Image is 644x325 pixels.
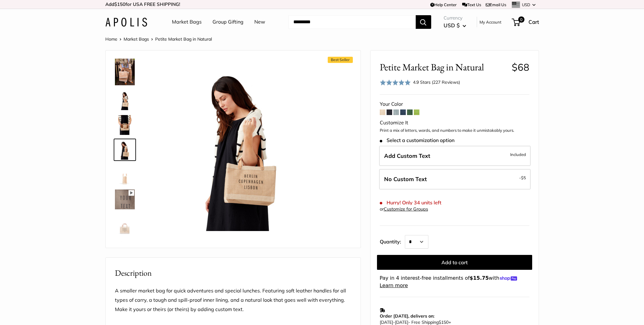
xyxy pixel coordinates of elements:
[115,59,135,85] img: Petite Market Bag in Natural
[380,127,529,134] p: Print a mix of letters, words, and numbers to make it unmistakably yours.
[444,22,460,29] span: USD $
[444,20,466,30] button: USD $
[384,152,430,159] span: Add Custom Text
[510,151,526,158] span: Included
[380,137,454,143] span: Select a customization option
[528,19,539,25] span: Cart
[288,15,416,29] input: Search...
[115,286,351,314] p: A smaller market bag for quick adventures and special lunches. Featuring soft leather handles for...
[105,35,212,43] nav: Breadcrumb
[439,319,449,325] span: $150
[393,319,395,325] span: -
[328,57,353,63] span: Best Seller
[380,200,441,206] span: Hurry! Only 34 units left
[522,2,530,7] span: USD
[172,17,202,27] a: Market Bags
[105,36,117,42] a: Home
[114,213,136,235] a: description_Seal of authenticity printed on the backside of every bag.
[395,319,408,325] span: [DATE]
[379,146,531,166] label: Add Custom Text
[416,15,431,29] button: Search
[254,17,265,27] a: New
[384,206,428,212] a: Customize for Groups
[377,255,532,270] button: Add to cart
[512,61,529,73] span: $68
[380,61,507,73] span: Petite Market Bag in Natural
[462,2,481,7] a: Text Us
[114,1,125,7] span: $150
[114,114,136,136] a: Petite Market Bag in Natural
[114,57,136,87] a: Petite Market Bag in Natural
[124,36,149,42] a: Market Bags
[114,238,136,260] a: description_Super soft leather handles.
[380,233,405,249] label: Quantity:
[512,17,539,27] a: 0 Cart
[380,319,393,325] span: [DATE]
[379,169,531,189] label: Leave Blank
[518,16,524,23] span: 0
[155,60,326,231] img: Petite Market Bag in Natural
[115,239,135,259] img: description_Super soft leather handles.
[114,89,136,111] a: Petite Market Bag in Natural
[115,214,135,234] img: description_Seal of authenticity printed on the backside of every bag.
[115,140,135,160] img: Petite Market Bag in Natural
[380,205,428,213] div: or
[114,163,136,186] a: Petite Market Bag in Natural
[519,174,526,181] span: -
[115,165,135,185] img: Petite Market Bag in Natural
[115,267,351,279] h2: Description
[430,2,457,7] a: Help Center
[115,115,135,135] img: Petite Market Bag in Natural
[212,17,243,27] a: Group Gifting
[115,189,135,209] img: Petite Market Bag in Natural
[384,176,427,183] span: No Custom Text
[480,18,502,26] a: My Account
[105,18,147,27] img: Apolis
[444,14,466,22] span: Currency
[486,2,506,7] a: Email Us
[413,79,460,86] div: 4.9 Stars (227 Reviews)
[380,118,529,127] div: Customize It
[380,313,434,319] strong: Order [DATE], delivers on:
[521,175,526,180] span: $5
[114,188,136,211] a: Petite Market Bag in Natural
[155,36,212,42] span: Petite Market Bag in Natural
[115,90,135,110] img: Petite Market Bag in Natural
[380,78,460,87] div: 4.9 Stars (227 Reviews)
[380,100,529,109] div: Your Color
[114,139,136,161] a: Petite Market Bag in Natural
